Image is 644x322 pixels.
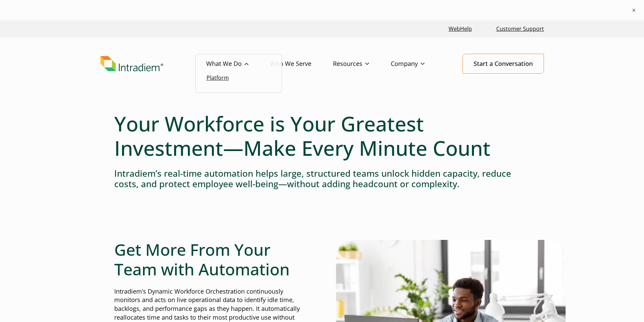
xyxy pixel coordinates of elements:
[100,56,206,72] a: Link to homepage of Intradiem
[114,112,530,160] h1: Your Workforce is Your Greatest Investment—Make Every Minute Count
[207,74,229,81] a: Platform
[494,22,547,36] a: Customer Support
[462,54,544,74] a: Start a Conversation
[333,54,391,74] a: Resources
[630,7,637,14] button: ×
[114,168,530,189] h4: Intradiem’s real-time automation helps large, structured teams unlock hidden capacity, reduce cos...
[446,22,475,36] a: Link opens in a new window
[114,240,308,279] h2: Get More From Your Team with Automation
[391,54,446,74] a: Company
[206,54,270,74] a: What We Do
[270,54,333,74] a: Who We Serve
[100,56,163,72] img: Intradiem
